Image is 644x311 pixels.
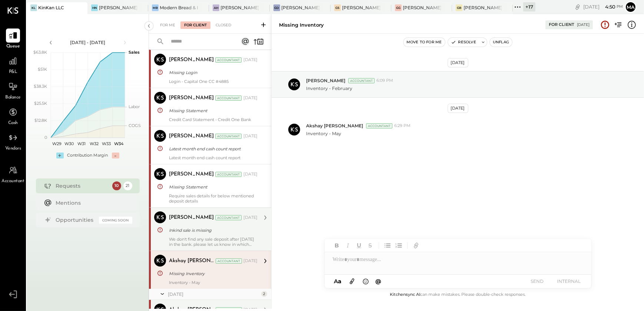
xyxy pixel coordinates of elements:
div: [PERSON_NAME] [169,171,214,178]
button: Move to for me [404,38,445,47]
text: W34 [114,141,123,146]
div: Missing Inventory [279,21,324,29]
text: $51K [38,67,47,72]
button: Bold [332,241,342,250]
div: Missing Login [169,69,255,76]
div: Accountant [215,172,242,177]
div: Accountant [348,78,375,83]
div: 10 [112,181,121,190]
text: W31 [77,141,86,146]
text: $38.3K [34,84,47,89]
span: Queue [6,43,20,50]
div: Accountant [215,215,242,220]
div: [DATE] [448,58,468,67]
div: Inventory - May [169,280,258,285]
a: Queue [0,29,26,50]
div: [DATE] [243,57,258,63]
button: Ma [625,1,637,13]
text: COGS [129,123,141,128]
text: W30 [64,141,74,146]
div: [DATE] [577,22,590,27]
span: Accountant [2,178,24,185]
div: [DATE] [243,95,258,101]
div: [DATE] [168,291,259,297]
div: [DATE] [243,258,258,264]
button: Unflag [490,38,512,47]
div: Akshay [PERSON_NAME] [169,257,214,265]
div: [PERSON_NAME] [169,133,214,140]
text: $25.5K [34,101,47,106]
div: [DATE] [583,3,623,10]
span: @ [375,278,381,285]
span: Vendors [5,146,21,152]
a: P&L [0,54,26,76]
div: + [56,153,64,158]
div: Accountant [366,123,392,128]
div: MB [152,4,159,11]
div: For Me [156,21,179,29]
div: [PERSON_NAME] Downtown [281,4,319,11]
text: W32 [89,141,98,146]
a: Cash [0,105,26,127]
div: Contribution Margin [67,153,108,158]
div: For Client [180,21,210,29]
button: Unordered List [383,241,392,250]
button: Aa [332,277,344,285]
div: Closed [212,21,235,29]
div: [PERSON_NAME] [169,56,214,64]
span: P&L [9,69,17,76]
div: For Client [549,22,574,28]
div: Modern Bread & Bagel (Tastebud Market, LLC) [160,4,198,11]
div: GS [334,4,341,11]
div: [PERSON_NAME]'s Nashville [99,4,137,11]
span: 6:09 PM [376,78,393,84]
div: Requests [56,182,109,190]
div: [DATE] [448,104,468,113]
button: Strikethrough [365,241,375,250]
div: We don't find any sale deposit after [DATE] in the bank. please let us know in which bank account... [169,237,258,247]
p: Inventory - May [306,130,341,137]
span: 6:29 PM [394,123,411,129]
div: KinKan LLC [38,4,64,11]
div: Inkind sale is missing [169,227,255,234]
button: Add URL [411,241,421,250]
div: [PERSON_NAME] [GEOGRAPHIC_DATA] [464,4,502,11]
div: Latest month end cash count report [169,155,258,160]
div: Latest month end cash count report [169,145,255,153]
div: [DATE] [243,171,258,177]
a: Vendors [0,131,26,152]
span: Cash [8,120,18,127]
span: Akshay [PERSON_NAME] [306,123,363,129]
div: Missing Statement [169,107,255,114]
span: Balance [5,94,21,101]
button: Resolve [448,38,479,47]
a: Accountant [0,163,26,185]
div: Credit Card Statement - Credit One Bank [169,117,258,122]
div: [PERSON_NAME] [GEOGRAPHIC_DATA] [403,4,441,11]
div: [PERSON_NAME] Seaport [342,4,380,11]
div: Mentions [56,199,129,207]
div: - [112,153,119,158]
div: Missing Inventory [169,270,255,277]
div: 21 [123,181,132,190]
div: Accountant [215,57,242,63]
p: Inventory - February [306,85,352,91]
div: copy link [574,3,581,11]
text: $63.8K [33,50,47,55]
div: GG [395,4,402,11]
div: AH [213,4,219,11]
button: Italic [343,241,353,250]
text: W29 [52,141,62,146]
div: Accountant [215,134,242,139]
div: Missing Statement [169,183,255,191]
div: [PERSON_NAME] Hoboken [220,4,259,11]
button: @ [373,277,384,286]
div: Accountant [215,96,242,101]
text: W33 [102,141,111,146]
div: KL [30,4,37,11]
button: INTERNAL [554,276,584,286]
div: Login - Capital One CC #4885 [169,79,258,84]
a: Balance [0,80,26,101]
div: 2 [261,291,267,297]
text: $12.8K [34,118,47,123]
